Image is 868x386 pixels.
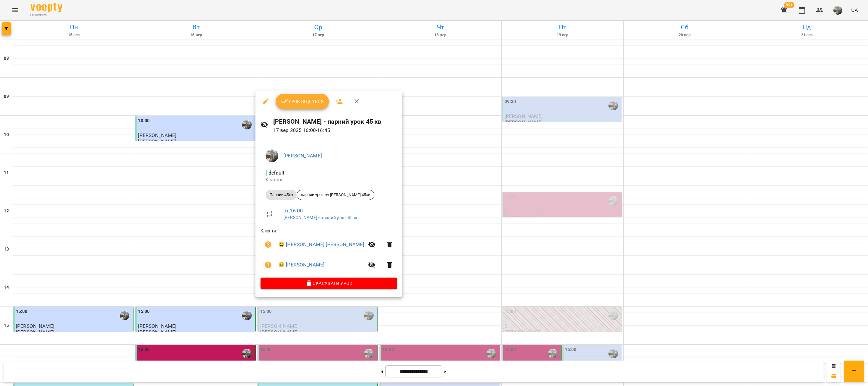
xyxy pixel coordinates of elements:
span: Парний 45хв [266,192,297,198]
button: Урок відбувся [276,94,329,109]
button: Візит ще не сплачено. Додати оплату? [261,237,276,252]
span: Скасувати Урок [266,279,392,287]
span: парний урок вч [PERSON_NAME] 45хв [297,192,374,198]
button: Скасувати Урок [261,278,397,289]
a: 😀 [PERSON_NAME] [278,261,324,269]
a: 😀 [PERSON_NAME] [PERSON_NAME] [278,241,364,248]
ul: Клієнти [261,228,397,277]
p: Кімната [266,177,392,183]
a: вт , 16:00 [283,208,303,214]
span: Урок відбувся [281,98,324,105]
button: Візит ще не сплачено. Додати оплату? [261,257,276,272]
a: [PERSON_NAME] [283,153,322,159]
span: - default [266,170,286,176]
a: [PERSON_NAME] - парний урок 45 хв [283,215,359,220]
div: парний урок вч [PERSON_NAME] 45хв [297,190,374,200]
h6: [PERSON_NAME] - парний урок 45 хв [273,117,397,127]
p: 17 вер 2025 16:00 - 16:45 [273,127,397,134]
img: 3ee4fd3f6459422412234092ea5b7c8e.jpg [266,149,278,162]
